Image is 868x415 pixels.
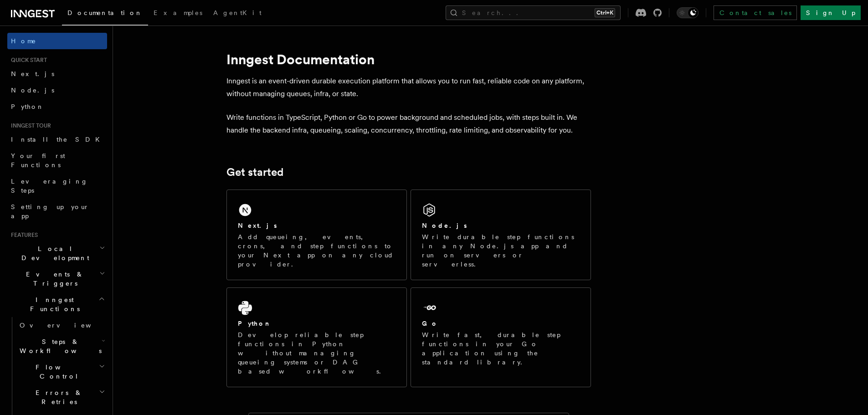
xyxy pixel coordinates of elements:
[20,322,113,329] span: Overview
[7,270,99,288] span: Events & Triggers
[238,330,395,376] p: Develop reliable step functions in Python without managing queueing systems or DAG based workflows.
[16,384,107,410] button: Errors & Retries
[148,3,208,25] a: Examples
[714,5,797,20] a: Contact sales
[422,221,467,230] h2: Node.js
[16,333,107,359] button: Steps & Workflows
[11,36,36,46] span: Home
[11,103,44,110] span: Python
[16,337,102,355] span: Steps & Workflows
[7,199,107,224] a: Setting up your app
[11,178,88,194] span: Leveraging Steps
[446,5,621,20] button: Search...Ctrl+K
[7,82,107,98] a: Node.js
[7,241,107,266] button: Local Development
[226,111,591,137] p: Write functions in TypeScript, Python or Go to power background and scheduled jobs, with steps bu...
[7,98,107,115] a: Python
[595,8,615,17] kbd: Ctrl+K
[7,173,107,199] a: Leveraging Steps
[7,266,107,292] button: Events & Triggers
[7,244,99,262] span: Local Development
[801,5,861,20] a: Sign Up
[422,319,438,328] h2: Go
[16,363,99,381] span: Flow Control
[7,295,98,313] span: Inngest Functions
[7,292,107,317] button: Inngest Functions
[7,131,107,148] a: Install the SDK
[16,317,107,333] a: Overview
[7,66,107,82] a: Next.js
[62,3,148,26] a: Documentation
[422,232,580,269] p: Write durable step functions in any Node.js app and run on servers or serverless.
[11,136,105,143] span: Install the SDK
[411,190,591,280] a: Node.jsWrite durable step functions in any Node.js app and run on servers or serverless.
[7,231,38,239] span: Features
[226,287,407,387] a: PythonDevelop reliable step functions in Python without managing queueing systems or DAG based wo...
[422,330,580,367] p: Write fast, durable step functions in your Go application using the standard library.
[7,56,47,64] span: Quick start
[154,9,202,16] span: Examples
[226,166,283,179] a: Get started
[11,203,89,220] span: Setting up your app
[213,9,262,16] span: AgentKit
[16,388,99,406] span: Errors & Retries
[7,148,107,173] a: Your first Functions
[16,359,107,384] button: Flow Control
[7,122,51,129] span: Inngest tour
[226,190,407,280] a: Next.jsAdd queueing, events, crons, and step functions to your Next app on any cloud provider.
[226,51,591,67] h1: Inngest Documentation
[238,221,277,230] h2: Next.js
[238,319,272,328] h2: Python
[67,9,143,16] span: Documentation
[208,3,267,25] a: AgentKit
[11,70,54,77] span: Next.js
[411,287,591,387] a: GoWrite fast, durable step functions in your Go application using the standard library.
[677,7,699,18] button: Toggle dark mode
[238,232,395,269] p: Add queueing, events, crons, and step functions to your Next app on any cloud provider.
[7,33,107,49] a: Home
[11,152,65,169] span: Your first Functions
[226,75,591,100] p: Inngest is an event-driven durable execution platform that allows you to run fast, reliable code ...
[11,87,54,94] span: Node.js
